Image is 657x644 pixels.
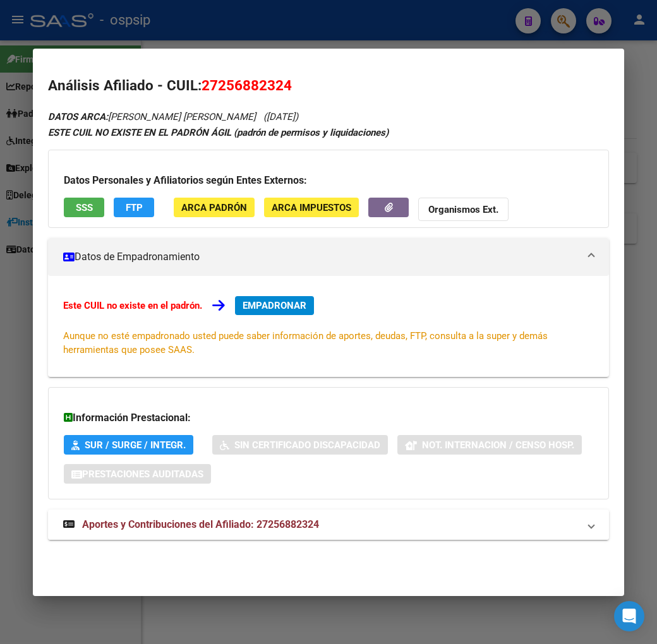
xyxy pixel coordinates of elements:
span: EMPADRONAR [243,300,306,311]
div: Datos de Empadronamiento [48,276,609,377]
span: Sin Certificado Discapacidad [234,439,380,451]
button: Organismos Ext. [418,198,509,221]
button: SUR / SURGE / INTEGR. [64,435,193,455]
h3: Información Prestacional: [64,410,593,426]
span: [PERSON_NAME] [PERSON_NAME] [48,111,256,122]
span: SSS [76,202,93,213]
button: FTP [114,198,154,217]
strong: Organismos Ext. [428,204,498,215]
span: Aportes y Contribuciones del Afiliado: 27256882324 [82,518,319,530]
button: ARCA Padrón [174,198,255,217]
span: ARCA Padrón [181,202,247,213]
span: Prestaciones Auditadas [82,468,203,480]
mat-expansion-panel-header: Datos de Empadronamiento [48,238,609,276]
span: Aunque no esté empadronado usted puede saber información de aportes, deudas, FTP, consulta a la s... [63,330,548,355]
button: Sin Certificado Discapacidad [212,435,388,455]
button: EMPADRONAR [235,296,314,315]
span: SUR / SURGE / INTEGR. [85,439,186,451]
span: ([DATE]) [263,111,298,122]
h2: Análisis Afiliado - CUIL: [48,75,609,97]
span: 27256882324 [202,77,292,93]
strong: ESTE CUIL NO EXISTE EN EL PADRÓN ÁGIL (padrón de permisos y liquidaciones) [48,127,389,138]
span: ARCA Impuestos [272,202,351,213]
button: SSS [64,198,104,217]
div: Open Intercom Messenger [614,601,644,631]
button: ARCA Impuestos [264,198,359,217]
h3: Datos Personales y Afiliatorios según Entes Externos: [64,173,593,188]
strong: Este CUIL no existe en el padrón. [63,300,202,311]
mat-panel-title: Datos de Empadronamiento [63,249,579,265]
strong: DATOS ARCA: [48,111,108,122]
button: Not. Internacion / Censo Hosp. [397,435,582,455]
span: FTP [126,202,143,213]
mat-expansion-panel-header: Aportes y Contribuciones del Afiliado: 27256882324 [48,510,609,540]
button: Prestaciones Auditadas [64,464,211,484]
span: Not. Internacion / Censo Hosp. [422,439,574,451]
